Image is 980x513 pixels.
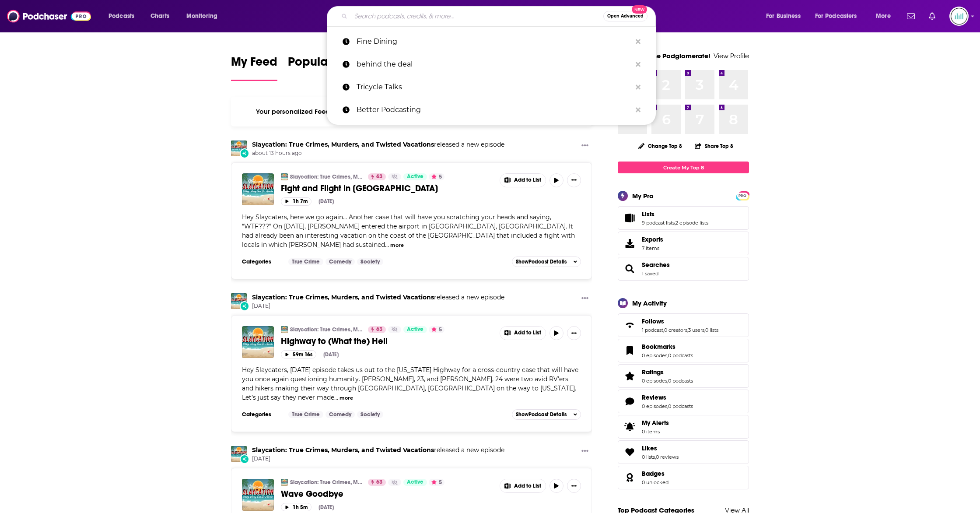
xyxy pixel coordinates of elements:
button: Show More Button [578,293,592,304]
div: My Activity [632,299,667,307]
button: ShowPodcast Details [512,409,581,420]
span: Searches [618,257,749,281]
span: 7 items [642,245,663,251]
a: Society [357,258,383,265]
a: Welcome The Podglomerate! [618,52,710,60]
a: Follows [642,317,718,325]
a: Ratings [642,368,693,376]
a: Slaycation: True Crimes, Murders, and Twisted Vacations [290,173,362,180]
a: Likes [642,444,679,452]
span: Badges [618,466,749,489]
a: Likes [621,446,638,458]
a: True Crime [288,258,323,265]
h3: released a new episode [252,141,504,149]
span: , [667,378,668,384]
button: Change Top 8 [633,141,687,151]
a: Lists [642,210,708,218]
h3: Categories [242,258,281,265]
span: Fight and Flight in [GEOGRAPHIC_DATA] [281,183,438,194]
span: Lists [642,210,654,218]
button: 1h 5m [281,503,311,511]
span: Logged in as podglomerate [949,7,969,26]
button: open menu [102,9,146,23]
a: PRO [737,192,748,199]
span: Add to List [514,177,541,183]
span: For Podcasters [815,10,857,22]
button: 59m 16s [281,350,316,358]
a: Slaycation: True Crimes, Murders, and Twisted Vacations [290,326,362,333]
a: Bookmarks [621,344,638,357]
button: Open AdvancedNew [603,11,647,21]
span: 63 [376,172,382,181]
span: , [655,454,656,460]
a: Active [403,326,427,333]
a: Slaycation: True Crimes, Murders, and Twisted Vacations [252,141,434,148]
span: Likes [618,440,749,464]
button: Show More Button [500,174,546,187]
span: Likes [642,444,657,452]
span: Popular Feed [288,54,362,74]
span: Monitoring [186,10,217,22]
a: 0 podcasts [668,352,693,358]
div: New Episode [240,148,249,158]
span: 0 items [642,429,669,435]
span: Active [407,325,423,334]
span: 63 [376,325,382,334]
a: 0 unlocked [642,479,668,485]
span: Follows [618,313,749,337]
span: Add to List [514,330,541,336]
a: Slaycation: True Crimes, Murders, and Twisted Vacations [281,479,288,486]
a: Tricycle Talks [327,76,656,98]
a: Wave Goodbye [242,479,274,511]
a: 0 episodes [642,403,667,409]
span: Reviews [642,394,666,401]
a: Slaycation: True Crimes, Murders, and Twisted Vacations [231,293,247,309]
a: Comedy [325,258,355,265]
span: Lists [618,206,749,230]
a: Bookmarks [642,343,693,351]
a: Slaycation: True Crimes, Murders, and Twisted Vacations [281,173,288,180]
span: Ratings [642,368,664,376]
span: Bookmarks [642,343,675,351]
img: Slaycation: True Crimes, Murders, and Twisted Vacations [231,446,247,462]
a: 0 podcasts [668,378,693,384]
span: Follows [642,317,664,325]
img: User Profile [949,7,969,26]
a: Highway to (What the) Hell [242,326,274,358]
a: Ratings [621,370,638,382]
div: New Episode [240,454,249,464]
a: Wave Goodbye [281,488,493,499]
button: 5 [429,173,444,180]
button: 5 [429,479,444,486]
button: Show More Button [567,479,581,493]
a: 0 creators [664,327,687,333]
span: Add to List [514,483,541,489]
a: Slaycation: True Crimes, Murders, and Twisted Vacations [252,293,434,301]
button: open menu [760,9,812,23]
a: True Crime [288,411,323,418]
span: Podcasts [108,10,134,22]
span: Searches [642,261,670,269]
a: Popular Feed [288,54,362,81]
span: Open Advanced [607,14,644,18]
p: Better Podcasting [357,98,631,121]
a: 2 episode lists [675,220,708,226]
a: 1 saved [642,271,658,277]
img: Podchaser - Follow, Share and Rate Podcasts [7,8,91,25]
button: open menu [809,9,870,23]
div: Search podcasts, credits, & more... [335,6,664,26]
span: Bookmarks [618,339,749,362]
a: Slaycation: True Crimes, Murders, and Twisted Vacations [252,446,434,454]
span: Wave Goodbye [281,488,343,499]
a: Reviews [621,395,638,408]
span: Charts [150,10,169,22]
a: Badges [621,471,638,484]
span: Ratings [618,364,749,388]
a: 0 episodes [642,378,667,384]
span: Exports [642,235,663,243]
span: New [632,5,647,14]
span: My Feed [231,54,277,74]
a: Society [357,411,383,418]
